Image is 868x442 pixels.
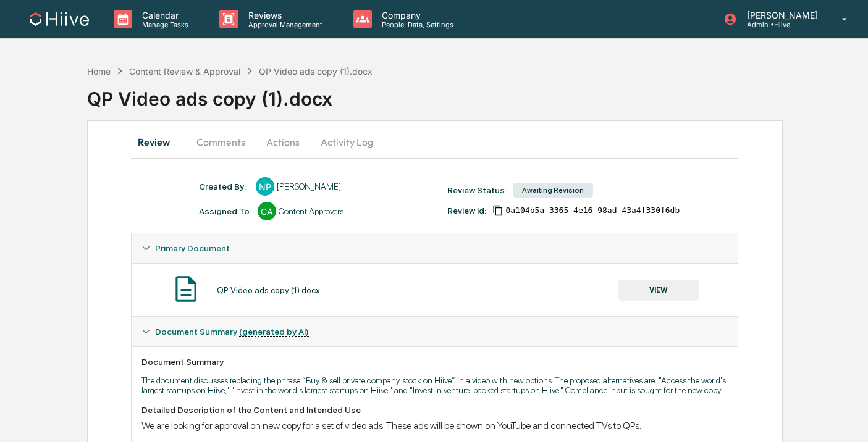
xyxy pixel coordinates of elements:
[277,181,341,191] div: [PERSON_NAME]
[828,401,862,435] iframe: Open customer support
[259,66,373,77] div: QP Video ads copy (1).docx
[141,420,728,432] div: We are looking for approval on new copy for a set of video ads. These ads will be shown on YouTub...
[187,127,255,157] button: Comments
[129,66,240,77] div: Content Review & Approval
[141,375,728,395] p: The document discusses replacing the phrase “Buy & sell private company stock on Hiive” in a vide...
[447,185,507,195] div: Review Status:
[131,127,187,157] button: Review
[132,263,738,316] div: Primary Document
[737,20,824,29] p: Admin • Hiive
[255,127,311,157] button: Actions
[447,206,486,215] div: Review Id:
[155,327,309,336] span: Document Summary
[492,205,504,216] span: Copy Id
[132,10,195,20] p: Calendar
[171,273,201,304] img: Document Icon
[238,10,329,20] p: Reviews
[372,20,460,29] p: People, Data, Settings
[141,357,728,367] div: Document Summary
[239,327,309,337] u: (generated by AI)
[87,66,111,77] div: Home
[279,206,343,216] div: Content Approvers
[311,127,383,157] button: Activity Log
[131,127,739,157] div: secondary tabs example
[155,243,230,253] span: Primary Document
[238,20,329,29] p: Approval Management
[618,280,699,301] button: VIEW
[132,317,738,346] div: Document Summary (generated by AI)
[513,183,593,198] div: Awaiting Revision
[132,233,738,263] div: Primary Document
[256,177,274,196] div: NP
[30,12,89,26] img: logo
[372,10,460,20] p: Company
[199,181,250,191] div: Created By: ‎ ‎
[506,206,680,215] span: 0a104b5a-3365-4e16-98ad-43a4f330f6db
[199,206,251,216] div: Assigned To:
[141,405,728,415] div: Detailed Description of the Content and Intended Use
[217,285,320,295] div: QP Video ads copy (1).docx
[737,10,824,20] p: [PERSON_NAME]
[258,202,276,220] div: CA
[132,20,195,29] p: Manage Tasks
